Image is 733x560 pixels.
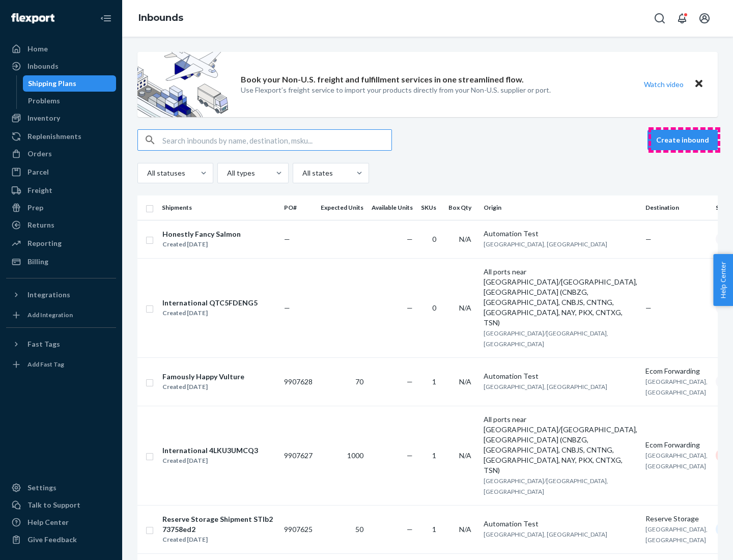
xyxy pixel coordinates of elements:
div: Add Fast Tag [27,360,64,369]
div: Home [27,44,48,54]
div: Created [DATE] [162,382,244,392]
td: 9907625 [280,505,317,553]
div: All ports near [GEOGRAPHIC_DATA]/[GEOGRAPHIC_DATA], [GEOGRAPHIC_DATA] (CNBZG, [GEOGRAPHIC_DATA], ... [484,267,637,328]
div: Honestly Fancy Salmon [162,229,241,239]
img: Flexport logo [11,13,54,23]
span: [GEOGRAPHIC_DATA]/[GEOGRAPHIC_DATA], [GEOGRAPHIC_DATA] [484,477,608,495]
button: Watch video [637,77,690,92]
div: Billing [27,257,48,267]
p: Book your Non-U.S. freight and fulfillment services in one streamlined flow. [241,74,524,86]
th: Available Units [368,195,417,220]
span: N/A [459,451,471,460]
span: 1 [432,377,436,386]
div: Ecom Forwarding [645,440,708,450]
div: Reserve Storage [645,514,708,524]
span: N/A [459,377,471,386]
div: Reporting [27,238,62,248]
button: Integrations [6,287,116,303]
div: Created [DATE] [162,239,241,249]
div: Famously Happy Vulture [162,372,244,382]
div: Automation Test [484,229,637,239]
span: N/A [459,303,471,312]
div: Add Integration [27,311,73,319]
a: Add Integration [6,307,116,323]
div: Settings [27,483,57,493]
button: Close Navigation [96,8,116,29]
a: Inventory [6,110,116,126]
a: Parcel [6,164,116,180]
button: Open account menu [694,8,715,29]
input: All types [226,168,227,178]
button: Help Center [713,254,733,306]
span: — [284,235,290,243]
span: [GEOGRAPHIC_DATA], [GEOGRAPHIC_DATA] [645,452,708,470]
th: PO# [280,195,317,220]
a: Inbounds [6,58,116,74]
span: 70 [355,377,363,386]
th: SKUs [417,195,444,220]
span: [GEOGRAPHIC_DATA]/[GEOGRAPHIC_DATA], [GEOGRAPHIC_DATA] [484,329,608,348]
div: Integrations [27,290,70,300]
span: — [407,303,413,312]
span: — [645,303,652,312]
span: — [407,451,413,460]
span: — [407,377,413,386]
a: Home [6,41,116,57]
span: 1000 [347,451,363,460]
div: Talk to Support [27,500,80,510]
th: Box Qty [444,195,480,220]
a: Help Center [6,514,116,530]
a: Orders [6,146,116,162]
div: Automation Test [484,519,637,529]
th: Shipments [158,195,280,220]
th: Destination [641,195,712,220]
div: Prep [27,203,43,213]
span: [GEOGRAPHIC_DATA], [GEOGRAPHIC_DATA] [645,525,708,544]
span: 50 [355,525,363,534]
div: Ecom Forwarding [645,366,708,376]
div: Created [DATE] [162,535,275,545]
div: Automation Test [484,371,637,381]
span: N/A [459,525,471,534]
span: 1 [432,451,436,460]
div: Problems [28,96,60,106]
span: [GEOGRAPHIC_DATA], [GEOGRAPHIC_DATA] [484,383,607,390]
input: All states [301,168,302,178]
button: Open Search Box [650,8,670,29]
a: Inbounds [138,12,183,23]
div: Parcel [27,167,49,177]
td: 9907628 [280,357,317,406]
div: Reserve Storage Shipment STIb273758ed2 [162,514,275,535]
span: N/A [459,235,471,243]
td: 9907627 [280,406,317,505]
a: Replenishments [6,128,116,145]
button: Open notifications [672,8,692,29]
a: Freight [6,182,116,199]
button: Close [692,77,706,92]
span: 1 [432,525,436,534]
div: Orders [27,149,52,159]
div: International 4LKU3UMCQ3 [162,445,258,456]
span: [GEOGRAPHIC_DATA], [GEOGRAPHIC_DATA] [484,240,607,248]
a: Shipping Plans [23,75,117,92]
input: All statuses [146,168,147,178]
div: Returns [27,220,54,230]
div: All ports near [GEOGRAPHIC_DATA]/[GEOGRAPHIC_DATA], [GEOGRAPHIC_DATA] (CNBZG, [GEOGRAPHIC_DATA], ... [484,414,637,475]
a: Settings [6,480,116,496]
div: Shipping Plans [28,78,76,89]
span: — [284,303,290,312]
span: — [645,235,652,243]
a: Problems [23,93,117,109]
div: Freight [27,185,52,195]
th: Expected Units [317,195,368,220]
div: Inbounds [27,61,59,71]
th: Origin [480,195,641,220]
div: Created [DATE] [162,456,258,466]
a: Returns [6,217,116,233]
div: International QTC5FDENG5 [162,298,258,308]
button: Create inbound [647,130,718,150]
div: Inventory [27,113,60,123]
div: Give Feedback [27,535,77,545]
div: Created [DATE] [162,308,258,318]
